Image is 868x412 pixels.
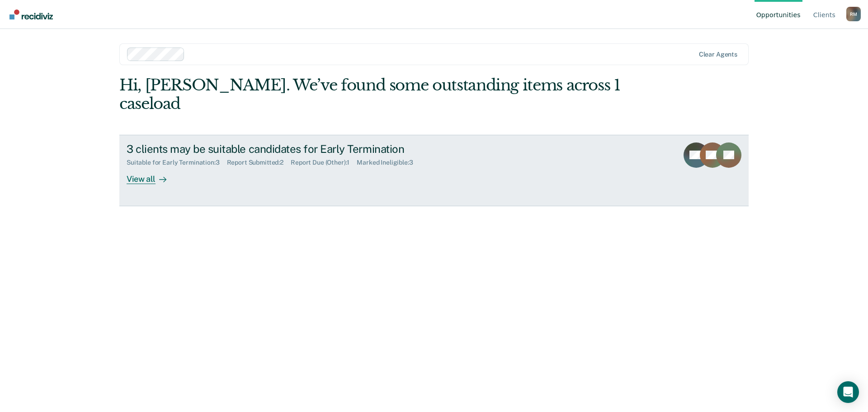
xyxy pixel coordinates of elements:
[127,142,444,156] div: 3 clients may be suitable candidates for Early Termination
[357,159,420,166] div: Marked Ineligible : 3
[119,135,749,206] a: 3 clients may be suitable candidates for Early TerminationSuitable for Early Termination:3Report ...
[127,159,227,166] div: Suitable for Early Termination : 3
[846,7,861,21] button: Profile dropdown button
[119,76,623,113] div: Hi, [PERSON_NAME]. We’ve found some outstanding items across 1 caseload
[227,159,291,166] div: Report Submitted : 2
[846,7,861,21] div: R M
[291,159,357,166] div: Report Due (Other) : 1
[9,9,53,19] img: Recidiviz
[699,51,737,58] div: Clear agents
[127,166,177,184] div: View all
[837,381,859,403] div: Open Intercom Messenger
